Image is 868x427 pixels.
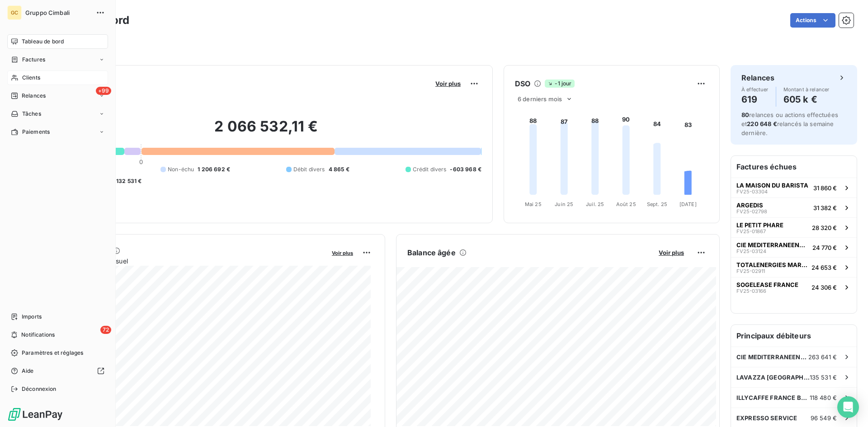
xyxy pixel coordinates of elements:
[736,202,763,209] span: ARGEDIS
[555,201,573,207] tspan: Juin 25
[736,268,765,274] span: FV25-02911
[100,326,111,334] span: 72
[736,261,808,268] span: TOTALENERGIES MARKETING
[139,158,143,165] span: 0
[659,249,684,256] span: Voir plus
[586,201,604,207] tspan: Juil. 25
[22,385,57,393] span: Déconnexion
[413,165,447,174] span: Crédit divers
[810,394,837,401] span: 118 480 €
[679,201,697,207] tspan: [DATE]
[741,92,769,107] h4: 619
[51,256,325,266] span: Chiffre d'affaires mensuel
[96,87,111,95] span: +99
[736,353,808,361] span: CIE MEDITERRANEENNE DES CAFES
[525,201,542,207] tspan: Mai 25
[25,9,90,16] span: Gruppo Cimbali
[736,374,810,381] span: LAVAZZA [GEOGRAPHIC_DATA]
[736,394,810,401] span: ILLYCAFFE FRANCE BELUX
[731,156,857,178] h6: Factures échues
[736,209,767,214] span: FV25-02798
[731,325,857,347] h6: Principaux débiteurs
[293,165,325,174] span: Débit divers
[731,217,857,237] button: LE PETIT PHAREFV25-0186728 320 €
[433,80,463,88] button: Voir plus
[616,201,636,207] tspan: Août 25
[7,364,108,378] a: Aide
[435,80,461,87] span: Voir plus
[811,284,837,291] span: 24 306 €
[22,110,41,118] span: Tâches
[811,264,837,271] span: 24 653 €
[813,204,837,211] span: 31 382 €
[22,38,64,46] span: Tableau de bord
[813,184,837,192] span: 31 860 €
[518,95,562,103] span: 6 derniers mois
[329,165,349,174] span: 4 865 €
[811,414,837,422] span: 96 549 €
[22,128,50,136] span: Paiements
[22,349,83,357] span: Paramètres et réglages
[790,13,835,28] button: Actions
[812,224,837,231] span: 28 320 €
[731,277,857,297] button: SOGELEASE FRANCEFV25-0316624 306 €
[736,221,783,229] span: LE PETIT PHARE
[329,249,356,257] button: Voir plus
[450,165,481,174] span: -603 968 €
[736,189,768,194] span: FV25-03304
[7,407,63,422] img: Logo LeanPay
[113,177,142,185] span: -132 531 €
[22,92,46,100] span: Relances
[736,249,766,254] span: FV25-03124
[736,414,797,422] span: EXPRESSO SERVICE
[808,353,837,361] span: 263 641 €
[736,229,766,234] span: FV25-01867
[515,78,530,89] h6: DSO
[656,249,687,257] button: Voir plus
[22,313,42,321] span: Imports
[741,111,838,136] span: relances ou actions effectuées et relancés la semaine dernière.
[736,281,798,288] span: SOGELEASE FRANCE
[168,165,194,174] span: Non-échu
[22,56,45,64] span: Factures
[21,331,55,339] span: Notifications
[545,80,574,88] span: -1 jour
[647,201,667,207] tspan: Sept. 25
[783,87,830,92] span: Montant à relancer
[736,182,808,189] span: LA MAISON DU BARISTA
[783,92,830,107] h4: 605 k €
[747,120,777,127] span: 220 648 €
[741,72,774,83] h6: Relances
[731,197,857,217] button: ARGEDISFV25-0279831 382 €
[812,244,837,251] span: 24 770 €
[198,165,230,174] span: 1 206 692 €
[731,237,857,257] button: CIE MEDITERRANEENNE DES CAFESFV25-0312424 770 €
[736,241,809,249] span: CIE MEDITERRANEENNE DES CAFES
[731,257,857,277] button: TOTALENERGIES MARKETINGFV25-0291124 653 €
[741,87,769,92] span: À effectuer
[736,288,766,294] span: FV25-03166
[837,396,859,418] div: Open Intercom Messenger
[810,374,837,381] span: 135 531 €
[741,111,749,118] span: 80
[7,5,22,20] div: GC
[407,247,456,258] h6: Balance âgée
[22,367,34,375] span: Aide
[22,74,40,82] span: Clients
[731,178,857,197] button: LA MAISON DU BARISTAFV25-0330431 860 €
[51,117,481,145] h2: 2 066 532,11 €
[332,250,353,256] span: Voir plus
